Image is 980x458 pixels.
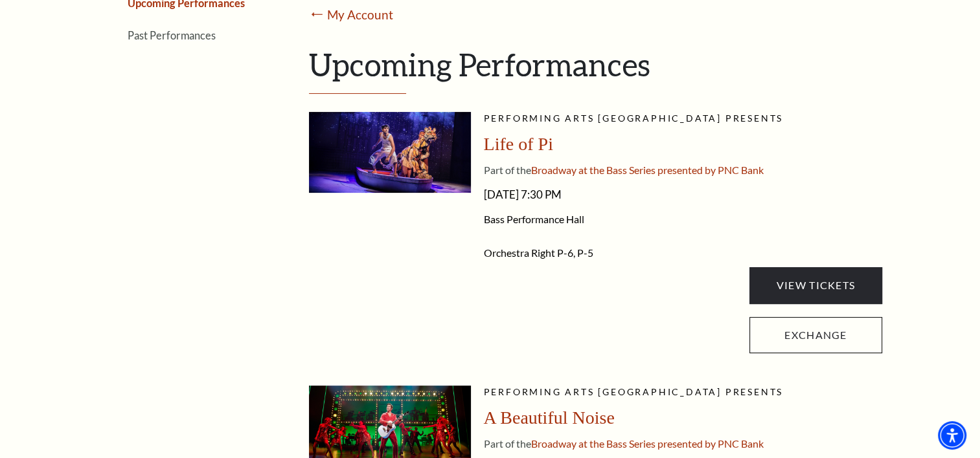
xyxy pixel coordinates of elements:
span: Orchestra Right [484,246,555,259]
span: Performing Arts [GEOGRAPHIC_DATA] presents [484,113,784,124]
img: A young man in a white outfit stands on a boat with a tiger puppet, set against a starry backdrop... [309,112,471,193]
span: Performing Arts [GEOGRAPHIC_DATA] presents [484,386,784,397]
h1: Upcoming Performances [309,46,882,94]
a: My Account [327,7,393,22]
span: A Beautiful Noise [484,408,615,428]
span: Part of the [484,437,531,450]
a: Exchange [749,317,882,353]
span: Part of the [484,164,531,176]
span: Bass Performance Hall [484,213,882,226]
span: [DATE] 7:30 PM [484,184,882,205]
mark: ⭠ [309,6,326,25]
div: Accessibility Menu [938,421,966,450]
span: Broadway at the Bass Series presented by PNC Bank [531,164,764,176]
span: Life of Pi [484,134,553,154]
a: Past Performances [128,29,216,41]
span: Broadway at the Bass Series presented by PNC Bank [531,437,764,450]
span: P-6, P-5 [557,246,593,259]
a: View Tickets [749,267,882,303]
